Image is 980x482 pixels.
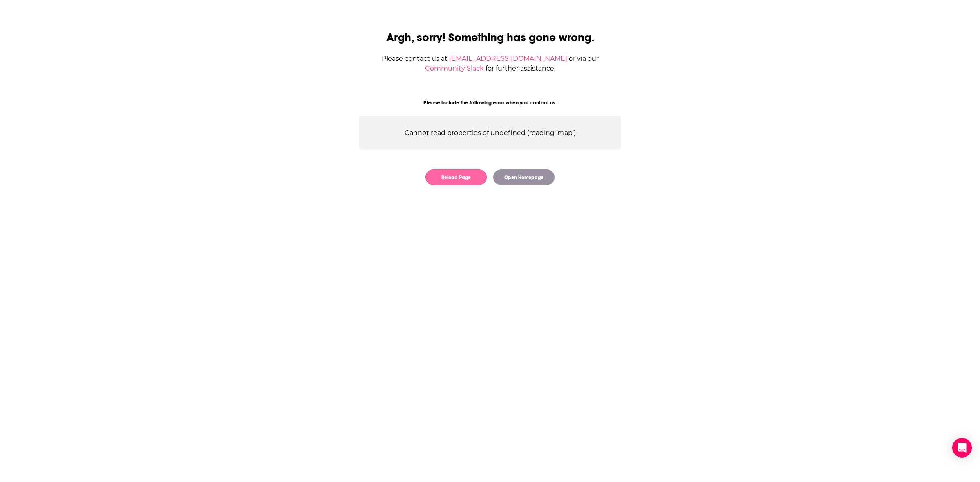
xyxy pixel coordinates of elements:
div: Please contact us at or via our for further assistance. [359,54,621,73]
div: Please include the following error when you contact us: [359,100,621,106]
button: Reload Page [425,169,487,185]
a: Community Slack [425,64,484,72]
div: Open Intercom Messenger [952,438,972,458]
h2: Argh, sorry! Something has gone wrong. [359,31,621,44]
div: Cannot read properties of undefined (reading 'map') [359,116,621,150]
button: Open Homepage [493,169,555,185]
a: [EMAIL_ADDRESS][DOMAIN_NAME] [449,55,567,62]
